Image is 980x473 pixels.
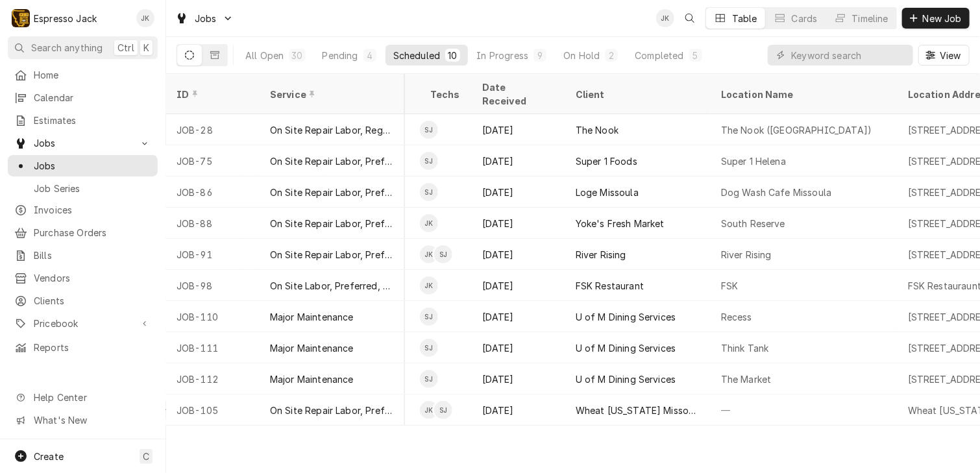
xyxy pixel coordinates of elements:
[420,152,438,170] div: Samantha Janssen's Avatar
[195,12,217,25] span: Jobs
[472,114,565,145] div: [DATE]
[34,413,150,427] span: What's New
[721,154,786,168] div: Super 1 Helena
[291,49,302,62] div: 30
[721,217,785,230] div: South Reserve
[8,110,158,131] a: Estimates
[680,8,700,29] button: Open search
[434,401,452,419] div: Samantha Janssen's Avatar
[34,271,151,285] span: Vendors
[434,245,452,263] div: Samantha Janssen's Avatar
[656,9,674,27] div: Jack Kehoe's Avatar
[420,183,438,201] div: Samantha Janssen's Avatar
[902,8,970,29] button: New Job
[34,226,151,239] span: Purchase Orders
[721,123,872,137] div: The Nook ([GEOGRAPHIC_DATA])
[472,332,565,363] div: [DATE]
[34,68,151,82] span: Home
[721,186,832,199] div: Dog Wash Cafe Missoula
[166,176,260,208] div: JOB-86
[937,49,964,62] span: View
[420,214,438,232] div: Jack Kehoe's Avatar
[472,394,565,426] div: [DATE]
[8,132,158,154] a: Go to Jobs
[8,222,158,243] a: Purchase Orders
[117,41,134,55] span: Ctrl
[576,154,637,168] div: Super 1 Foods
[136,9,154,27] div: JK
[31,41,103,55] span: Search anything
[448,49,457,62] div: 10
[472,239,565,270] div: [DATE]
[136,9,154,27] div: Jack Kehoe's Avatar
[477,49,529,62] div: In Progress
[166,363,260,394] div: JOB-112
[420,121,438,139] div: SJ
[143,41,149,55] span: K
[323,49,358,62] div: Pending
[270,154,395,168] div: On Site Repair Labor, Prefered Rate, Regular Hours
[721,279,738,293] div: FSK
[472,301,565,332] div: [DATE]
[482,80,552,108] div: Date Received
[166,301,260,332] div: JOB-110
[732,12,757,25] div: Table
[166,270,260,301] div: JOB-98
[420,276,438,295] div: Jack Kehoe's Avatar
[8,409,158,431] a: Go to What's New
[576,88,698,101] div: Client
[34,451,64,462] span: Create
[8,178,158,199] a: Job Series
[563,49,600,62] div: On Hold
[576,217,665,230] div: Yoke's Fresh Market
[34,294,151,308] span: Clients
[393,49,440,62] div: Scheduled
[420,245,438,263] div: JK
[34,182,151,195] span: Job Series
[270,88,392,101] div: Service
[420,401,438,419] div: JK
[270,217,395,230] div: On Site Repair Labor, Prefered Rate, Regular Hours
[472,270,565,301] div: [DATE]
[12,9,30,27] div: Espresso Jack's Avatar
[420,370,438,388] div: Samantha Janssen's Avatar
[576,279,644,293] div: FSK Restaurant
[576,123,619,137] div: The Nook
[576,186,639,199] div: Loge Missoula
[270,341,354,355] div: Major Maintenance
[8,199,158,221] a: Invoices
[721,88,885,101] div: Location Name
[8,87,158,108] a: Calendar
[430,88,461,101] div: Techs
[34,159,151,173] span: Jobs
[34,391,150,404] span: Help Center
[920,12,964,25] span: New Job
[420,121,438,139] div: Samantha Janssen's Avatar
[472,363,565,394] div: [DATE]
[366,49,374,62] div: 4
[420,370,438,388] div: SJ
[166,145,260,176] div: JOB-75
[166,208,260,239] div: JOB-88
[177,88,247,101] div: ID
[245,49,284,62] div: All Open
[420,401,438,419] div: Jack Kehoe's Avatar
[472,176,565,208] div: [DATE]
[8,337,158,358] a: Reports
[8,290,158,311] a: Clients
[143,450,149,463] span: C
[420,276,438,295] div: JK
[576,310,676,324] div: U of M Dining Services
[170,8,239,29] a: Go to Jobs
[420,183,438,201] div: SJ
[420,339,438,357] div: SJ
[270,404,395,417] div: On Site Repair Labor, Prefered Rate, Regular Hours
[420,214,438,232] div: JK
[420,308,438,326] div: SJ
[434,245,452,263] div: SJ
[8,313,158,334] a: Go to Pricebook
[34,341,151,354] span: Reports
[34,136,132,150] span: Jobs
[8,64,158,86] a: Home
[270,123,395,137] div: On Site Repair Labor, Regular Rate, Preferred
